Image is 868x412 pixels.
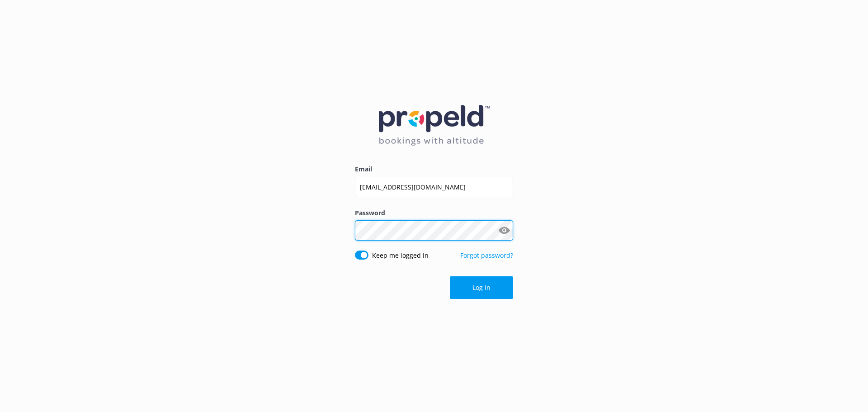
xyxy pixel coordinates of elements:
a: Forgot password? [460,251,513,260]
button: Log in [450,276,513,299]
input: user@emailaddress.com [355,177,513,197]
label: Keep me logged in [372,251,429,260]
label: Email [355,164,513,174]
label: Password [355,208,513,218]
img: 12-1677471078.png [379,105,490,146]
button: Show password [495,222,513,240]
